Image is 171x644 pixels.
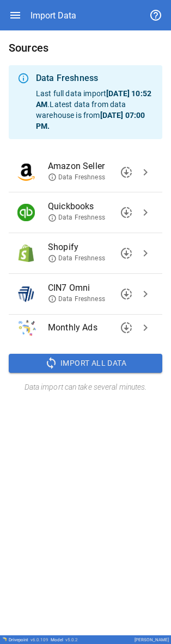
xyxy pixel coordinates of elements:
[48,173,105,182] span: Data Freshness
[48,213,105,222] span: Data Freshness
[36,72,154,85] div: Data Freshness
[17,319,37,336] img: Monthly Ads
[120,166,133,179] span: downloading
[139,206,152,219] span: chevron_right
[2,637,7,641] img: Drivepoint
[48,254,105,263] span: Data Freshness
[139,166,152,179] span: chevron_right
[9,39,162,57] h6: Sources
[120,206,133,219] span: downloading
[139,321,152,334] span: chevron_right
[120,247,133,260] span: downloading
[36,88,154,132] p: Last full data import . Latest data from data warehouse is from
[30,10,76,21] div: Import Data
[48,282,136,295] span: CIN7 Omni
[65,637,78,642] span: v 5.0.2
[17,285,35,303] img: CIN7 Omni
[9,382,162,393] h6: Data import can take several minutes.
[17,204,35,221] img: Quickbooks
[17,164,35,181] img: Amazon Seller
[30,637,48,642] span: v 6.0.109
[9,354,162,373] button: Import All Data
[48,241,136,254] span: Shopify
[9,637,48,642] div: Drivepoint
[17,245,35,262] img: Shopify
[36,89,151,109] b: [DATE] 10:52 AM
[120,287,133,301] span: downloading
[48,321,136,334] span: Monthly Ads
[60,357,126,370] span: Import All Data
[36,111,145,130] b: [DATE] 07:00 PM .
[139,287,152,301] span: chevron_right
[45,357,58,370] span: sync
[48,160,136,173] span: Amazon Seller
[120,321,133,334] span: downloading
[48,200,136,213] span: Quickbooks
[135,637,169,642] div: [PERSON_NAME]
[139,247,152,260] span: chevron_right
[48,295,105,304] span: Data Freshness
[51,637,78,642] div: Model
